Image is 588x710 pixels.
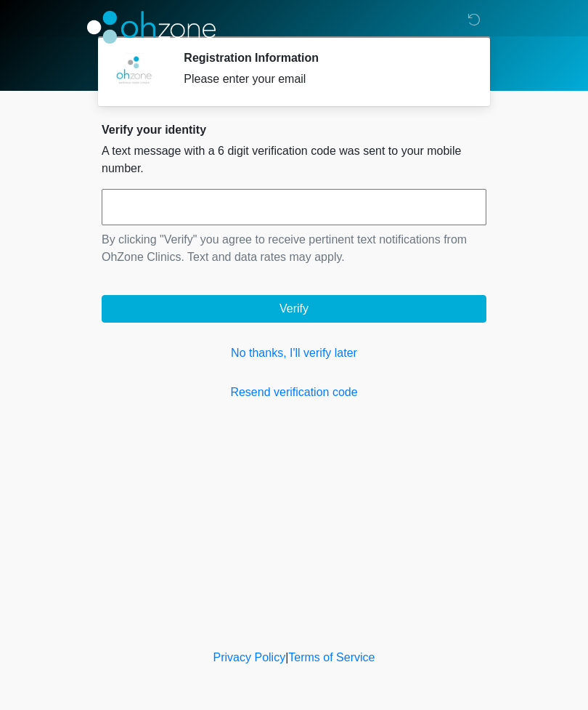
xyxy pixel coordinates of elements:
[102,142,486,177] p: A text message with a 6 digit verification code was sent to your mobile number.
[102,344,486,362] a: No thanks, I'll verify later
[102,384,486,401] a: Resend verification code
[113,51,156,94] img: Agent Avatar
[285,651,288,663] a: |
[184,51,465,65] h2: Registration Information
[87,11,216,44] img: OhZone Clinics Logo
[184,70,465,88] div: Please enter your email
[102,123,486,137] h2: Verify your identity
[288,651,375,663] a: Terms of Service
[102,295,486,323] button: Verify
[102,231,486,266] p: By clicking "Verify" you agree to receive pertinent text notifications from OhZone Clinics. Text ...
[213,651,286,663] a: Privacy Policy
